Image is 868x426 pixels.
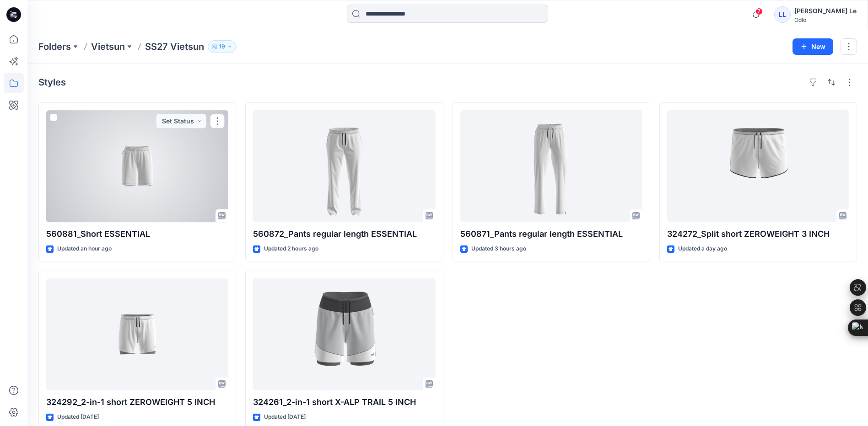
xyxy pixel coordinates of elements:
[755,8,763,15] span: 7
[264,244,318,254] p: Updated 2 hours ago
[57,244,112,254] p: Updated an hour ago
[253,110,435,222] a: 560872_Pants regular length ESSENTIAL
[253,278,435,390] a: 324261_2-in-1 short X-ALP TRAIL 5 INCH
[46,396,228,409] p: 324292_2-in-1 short ZEROWEIGHT 5 INCH
[208,40,237,53] button: 19
[678,244,727,254] p: Updated a day ago
[793,38,833,55] button: New
[253,228,435,240] p: 560872_Pants regular length ESSENTIAL
[774,6,791,23] div: LL
[264,412,306,422] p: Updated [DATE]
[57,412,99,422] p: Updated [DATE]
[794,5,857,16] div: [PERSON_NAME] Le
[219,42,225,52] p: 19
[46,228,228,240] p: 560881_Short ESSENTIAL
[145,40,204,53] p: SS27 Vietsun
[46,278,228,390] a: 324292_2-in-1 short ZEROWEIGHT 5 INCH
[253,396,435,409] p: 324261_2-in-1 short X-ALP TRAIL 5 INCH
[46,110,228,222] a: 560881_Short ESSENTIAL
[667,110,849,222] a: 324272_Split short ZEROWEIGHT 3 INCH
[38,77,66,88] h4: Styles
[38,40,71,53] a: Folders
[460,228,642,240] p: 560871_Pants regular length ESSENTIAL
[794,16,857,23] div: Odlo
[667,228,849,240] p: 324272_Split short ZEROWEIGHT 3 INCH
[460,110,642,222] a: 560871_Pants regular length ESSENTIAL
[91,40,125,53] a: Vietsun
[471,244,526,254] p: Updated 3 hours ago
